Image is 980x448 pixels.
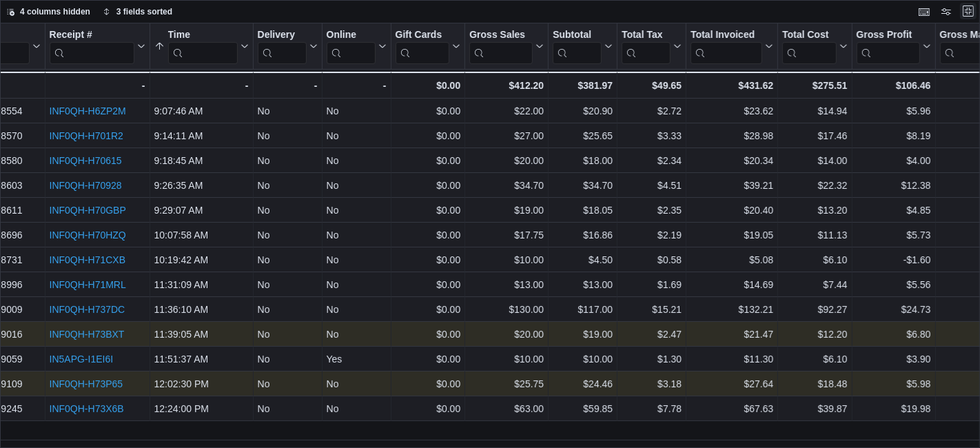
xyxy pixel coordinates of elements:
div: 9:29:07 AM [154,202,249,218]
a: INF0QH-H73BXT [50,329,125,340]
div: No [327,202,387,218]
button: Gross Profit [857,29,931,64]
div: Delivery [258,29,307,42]
div: No [258,400,318,417]
div: $5.98 [857,376,931,392]
div: $10.00 [469,351,544,367]
div: $63.00 [469,400,544,417]
div: - [258,77,318,94]
div: $19.00 [469,202,544,218]
div: No [258,202,318,218]
div: Online [327,29,376,64]
button: Total Tax [622,29,682,64]
div: $27.00 [469,128,544,144]
div: $412.20 [469,77,544,94]
div: Delivery [258,29,307,64]
div: $22.32 [782,177,847,194]
div: Gross Profit [857,29,920,64]
div: $0.00 [396,177,461,194]
button: Subtotal [553,29,613,64]
div: $381.97 [553,77,613,94]
div: $0.00 [396,376,461,392]
div: $2.72 [622,103,682,119]
div: $8.19 [857,128,931,144]
div: $24.73 [857,301,931,318]
button: Total Invoiced [691,29,773,64]
div: $2.34 [622,152,682,169]
div: No [258,103,318,119]
div: $5.96 [857,103,931,119]
button: Receipt # [50,29,145,64]
div: Receipt # [50,29,134,42]
div: No [258,177,318,194]
div: $6.10 [782,351,847,367]
div: 9:07:46 AM [154,103,249,119]
div: $18.00 [553,152,613,169]
button: Exit fullscreen [960,3,977,19]
div: No [327,252,387,268]
div: $16.86 [553,227,613,243]
div: 10:19:42 AM [154,252,249,268]
div: $19.00 [553,326,613,343]
div: $13.20 [782,202,847,218]
div: $22.00 [469,103,544,119]
button: Delivery [258,29,318,64]
div: Gross Profit [857,29,920,42]
div: No [327,400,387,417]
div: Total Tax [622,29,671,42]
div: No [258,152,318,169]
div: $0.00 [396,326,461,343]
div: $6.80 [857,326,931,343]
div: $19.05 [691,227,773,243]
div: 9:26:35 AM [154,177,249,194]
div: Yes [327,351,387,367]
div: No [327,376,387,392]
a: INF0QH-H71CXB [50,254,125,265]
a: INF0QH-H70928 [50,180,122,191]
div: $12.38 [857,177,931,194]
div: $59.85 [553,400,613,417]
span: 3 fields sorted [116,6,172,17]
div: $18.48 [782,376,847,392]
div: $19.98 [857,400,931,417]
div: $2.35 [622,202,682,218]
button: Keyboard shortcuts [916,3,932,20]
div: $39.87 [782,400,847,417]
button: 4 columns hidden [1,3,96,20]
div: No [327,227,387,243]
div: No [327,326,387,343]
div: $67.63 [691,400,773,417]
div: $0.00 [396,103,461,119]
div: $49.65 [622,77,682,94]
div: $3.33 [622,128,682,144]
div: $4.85 [857,202,931,218]
div: $0.00 [396,301,461,318]
div: $20.00 [469,326,544,343]
div: No [258,301,318,318]
div: $0.00 [396,227,461,243]
div: 10:07:58 AM [154,227,249,243]
div: $0.00 [396,152,461,169]
button: Time [154,29,249,64]
div: $25.65 [553,128,613,144]
div: $0.00 [396,202,461,218]
div: $106.46 [857,77,931,94]
a: INF0QH-H70HZQ [50,230,126,241]
div: Subtotal [553,29,602,64]
div: Total Cost [782,29,836,42]
div: $117.00 [553,301,613,318]
div: No [258,128,318,144]
div: No [327,103,387,119]
div: $0.00 [396,77,461,94]
div: $14.69 [691,276,773,293]
div: 9:14:11 AM [154,128,249,144]
div: 12:02:30 PM [154,376,249,392]
div: - [327,77,387,94]
div: $12.20 [782,326,847,343]
div: $13.00 [469,276,544,293]
div: $5.08 [691,252,773,268]
a: INF0QH-H70615 [50,155,122,166]
div: Gift Cards [396,29,450,42]
a: INF0QH-H6ZP2M [50,105,126,116]
a: INF0QH-H71MRL [50,279,126,290]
